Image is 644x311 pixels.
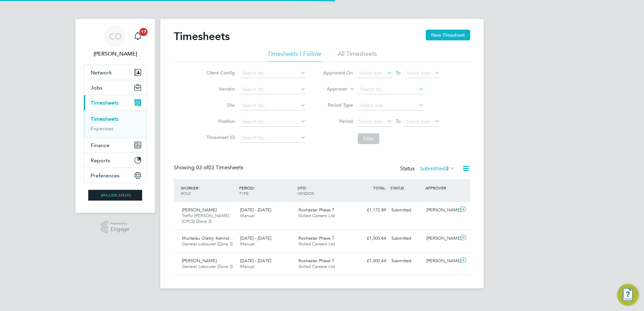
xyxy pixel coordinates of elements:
label: Period [323,118,353,124]
a: Powered byEngage [101,221,130,234]
span: Manual [240,264,255,269]
span: 3 [446,165,449,172]
div: £1,000.64 [354,233,389,244]
button: Finance [84,138,147,152]
a: 17 [131,26,144,47]
div: [PERSON_NAME] [424,205,459,216]
button: Engage Resource Center [617,284,639,306]
div: £1,172.89 [354,205,389,216]
span: TYPE [239,191,249,196]
span: 03 Timesheets [196,164,243,171]
label: Approver [317,86,347,93]
button: Jobs [84,80,147,95]
span: Skilled Careers Ltd [298,264,335,269]
div: APPROVER [424,182,459,194]
div: SITE [296,182,354,199]
span: Powered by [110,221,129,227]
span: Craig O'Donovan [84,50,147,58]
span: Skilled Careers Ltd [298,213,335,218]
button: New Timesheet [426,30,470,40]
span: To [394,117,402,126]
button: Network [84,65,147,80]
span: Rochester Phase 7 [298,258,334,264]
button: Preferences [84,168,147,183]
label: Approved On [323,70,353,76]
div: [PERSON_NAME] [424,233,459,244]
div: Showing [174,164,245,171]
span: [PERSON_NAME] [182,258,217,264]
span: Skilled Careers Ltd [298,241,335,247]
input: Search for... [358,85,424,94]
span: Select date [406,118,430,125]
span: Finance [91,142,109,148]
button: Reports [84,153,147,168]
div: STATUS [389,182,424,194]
button: Filter [358,133,379,144]
h2: Timesheets [174,30,230,43]
span: ROLE [181,191,191,196]
input: Search for... [239,69,306,78]
div: Status [400,164,457,174]
label: Site [204,102,235,108]
div: £1,000.64 [354,255,389,267]
span: / [198,185,199,191]
div: Timesheets [84,110,147,137]
span: Rochester Phase 7 [298,235,334,241]
label: Position [204,118,235,124]
input: Select one [358,101,424,110]
span: / [254,185,255,191]
span: VENDOR [297,191,314,196]
label: Timesheet ID [204,134,235,140]
input: Search for... [239,85,306,94]
a: Expenses [91,125,114,132]
span: Reports [91,157,110,164]
div: [PERSON_NAME] [424,255,459,267]
a: Go to home page [84,190,147,201]
span: Select date [359,70,383,76]
span: Preferences [91,172,120,179]
span: Engage [110,227,129,232]
label: Vendor [204,86,235,92]
span: Timesheets [91,100,119,106]
span: To [394,68,402,77]
span: Rochester Phase 7 [298,207,334,213]
div: Submitted [389,205,424,216]
button: Timesheets [84,95,147,110]
span: [PERSON_NAME] [182,207,217,213]
label: Period Type [323,102,353,108]
span: Network [91,69,112,76]
span: [DATE] - [DATE] [240,235,271,241]
div: WORKER [179,182,237,199]
span: Muritalau Olatnji Kehind… [182,235,233,241]
a: CO[PERSON_NAME] [84,26,147,58]
img: skilledcareers-logo-retina.png [88,190,142,201]
span: Jobs [91,84,102,91]
span: General Labourer (Zone 3) [182,264,233,269]
input: Search for... [239,133,306,143]
span: [DATE] - [DATE] [240,258,271,264]
nav: Main navigation [75,19,155,213]
span: [DATE] - [DATE] [240,207,271,213]
input: Search for... [239,101,306,110]
label: Submitted [420,165,455,172]
span: General Labourer (Zone 3) [182,241,233,247]
span: Select date [359,118,383,125]
span: Manual [240,213,255,218]
div: Submitted [389,233,424,244]
label: Client Config [204,70,235,76]
span: Select date [406,70,430,76]
div: Submitted [389,255,424,267]
span: / [305,185,307,191]
div: PERIOD [237,182,296,199]
span: Manual [240,241,255,247]
span: 17 [139,28,148,36]
span: CO [109,32,122,41]
span: Traffic [PERSON_NAME] (CPCS) (Zone 3) [182,213,229,224]
li: Timesheets I Follow [267,50,321,62]
li: All Timesheets [338,50,377,62]
a: Timesheets [91,116,119,122]
span: 03 of [196,164,208,171]
span: TOTAL [373,185,385,191]
input: Search for... [239,117,306,127]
